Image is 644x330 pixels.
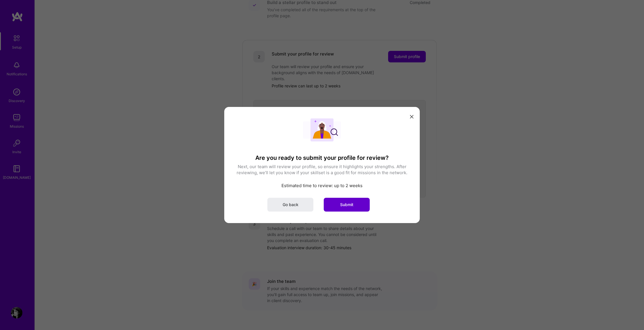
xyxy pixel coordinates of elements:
h3: Are you ready to submit your profile for review? [236,154,408,161]
p: Next, our team will review your profile, so ensure it highlights your strengths. After reviewing,... [236,164,408,176]
i: icon Close [410,115,413,118]
span: Submit [340,202,353,208]
div: modal [224,107,420,223]
img: User [303,118,341,141]
button: Submit [324,198,370,212]
span: Go back [283,202,298,208]
button: Go back [267,198,313,212]
p: Estimated time to review: up to 2 weeks [236,183,408,189]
